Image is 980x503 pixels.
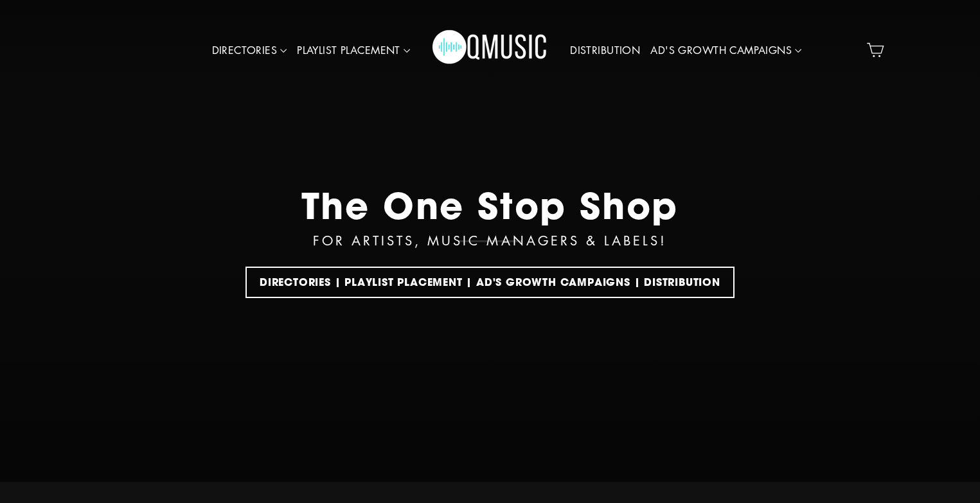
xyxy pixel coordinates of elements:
[432,21,548,79] img: Q Music Promotions
[313,230,666,251] div: FOR ARTISTS, MUSIC MANAGERS & LABELS!
[167,13,814,88] div: Primary
[207,36,292,66] a: DIRECTORIES
[245,267,735,298] a: DIRECTORIES | PLAYLIST PLACEMENT | AD'S GROWTH CAMPAIGNS | DISTRIBUTION
[645,36,806,66] a: AD'S GROWTH CAMPAIGNS
[292,36,415,66] a: PLAYLIST PLACEMENT
[301,184,679,227] div: The One Stop Shop
[565,36,645,66] a: DISTRIBUTION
